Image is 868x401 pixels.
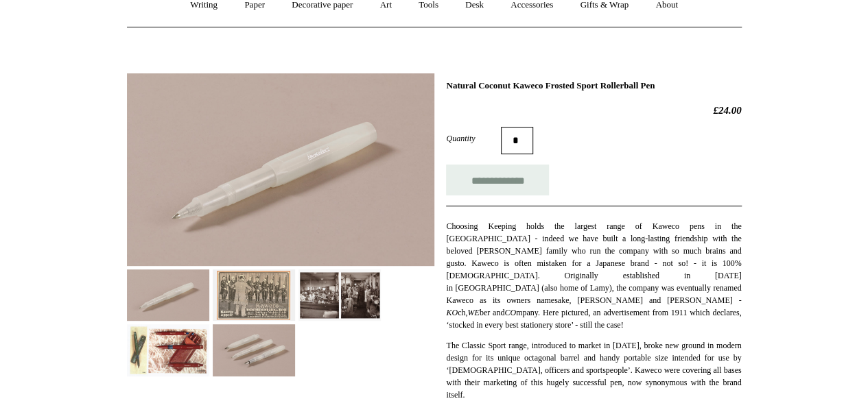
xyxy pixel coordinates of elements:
[446,80,741,91] h1: Natural Coconut Kaweco Frosted Sport Rollerball Pen
[467,308,479,317] i: WE
[298,269,381,321] img: Natural Coconut Kaweco Frosted Sport Rollerball Pen
[213,324,295,376] img: Natural Coconut Kaweco Frosted Sport Rollerball Pen
[446,132,501,145] label: Quantity
[127,324,209,376] img: Natural Coconut Kaweco Frosted Sport Rollerball Pen
[127,73,434,266] img: Natural Coconut Kaweco Frosted Sport Rollerball Pen
[504,308,516,317] i: CO
[127,269,209,321] img: Natural Coconut Kaweco Frosted Sport Rollerball Pen
[446,308,458,317] i: KO
[446,221,741,330] span: Choosing Keeping holds the largest range of Kaweco pens in the [GEOGRAPHIC_DATA] - indeed we have...
[213,269,295,321] img: Natural Coconut Kaweco Frosted Sport Rollerball Pen
[446,341,741,400] span: The Classic Sport range, introduced to market in [DATE], broke new ground in modern design for it...
[446,104,741,117] h2: £24.00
